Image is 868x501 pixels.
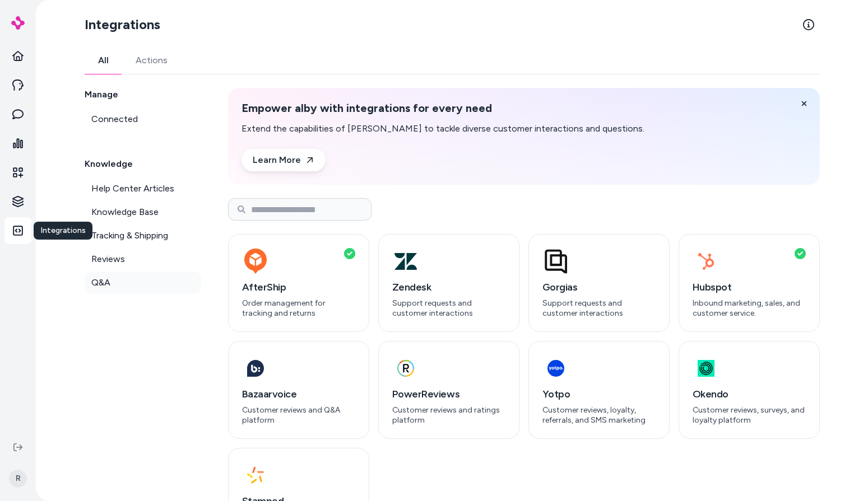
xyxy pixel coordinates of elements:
button: ZendeskSupport requests and customer interactions [378,234,519,332]
a: Q&A [85,271,201,294]
div: Integrations [34,222,92,240]
h3: Yotpo [542,386,656,402]
span: Connected [91,113,138,126]
h2: Integrations [85,16,160,34]
h3: Zendesk [392,279,505,295]
p: Support requests and customer interactions [392,298,505,318]
img: alby Logo [11,16,25,30]
h3: Gorgias [542,279,656,295]
a: Connected [85,108,201,130]
span: Knowledge Base [91,205,159,219]
button: OkendoCustomer reviews, surveys, and loyalty platform [679,341,820,439]
h2: Manage [85,88,201,101]
span: Tracking & Shipping [91,229,168,242]
a: Help Center Articles [85,177,201,200]
a: Learn More [242,149,326,171]
a: Tracking & Shipping [85,224,201,247]
a: Reviews [85,248,201,270]
p: Customer reviews and Q&A platform [242,405,355,425]
h3: Hubspot [693,279,806,295]
a: Knowledge Base [85,201,201,223]
button: GorgiasSupport requests and customer interactions [528,234,670,332]
span: Help Center Articles [91,182,174,195]
h2: Knowledge [85,157,201,171]
p: Customer reviews and ratings platform [392,405,505,425]
h2: Empower alby with integrations for every need [242,101,644,115]
h3: AfterShip [242,279,355,295]
a: Actions [122,47,181,74]
p: Customer reviews, loyalty, referrals, and SMS marketing [542,405,656,425]
span: R [9,470,27,488]
button: BazaarvoiceCustomer reviews and Q&A platform [228,341,369,439]
p: Extend the capabilities of [PERSON_NAME] to tackle diverse customer interactions and questions. [242,122,644,135]
span: Q&A [91,276,110,289]
p: Order management for tracking and returns [242,298,355,318]
h3: Bazaarvoice [242,386,355,402]
p: Support requests and customer interactions [542,298,656,318]
p: Inbound marketing, sales, and customer service. [693,298,806,318]
a: All [85,47,122,74]
button: HubspotInbound marketing, sales, and customer service. [679,234,820,332]
p: Customer reviews, surveys, and loyalty platform [693,405,806,425]
button: YotpoCustomer reviews, loyalty, referrals, and SMS marketing [528,341,670,439]
span: Reviews [91,252,125,266]
button: PowerReviewsCustomer reviews and ratings platform [378,341,519,439]
button: R [7,461,29,497]
button: AfterShipOrder management for tracking and returns [228,234,369,332]
h3: Okendo [693,386,806,402]
h3: PowerReviews [392,386,505,402]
